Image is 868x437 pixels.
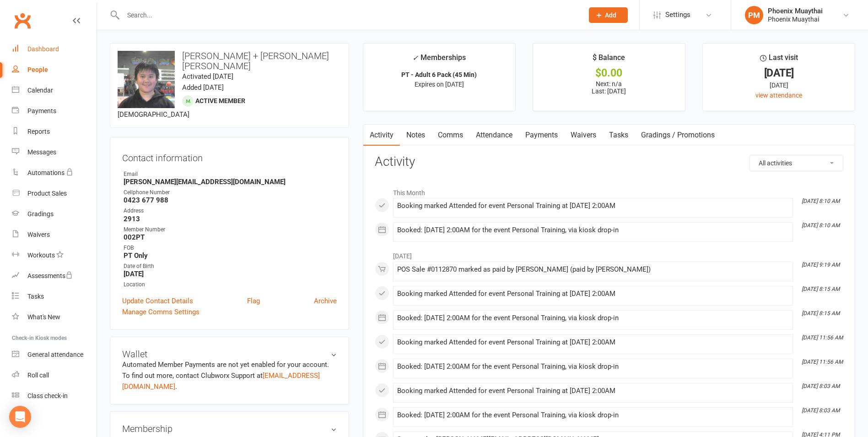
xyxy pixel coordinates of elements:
button: Add [589,7,628,23]
div: [DATE] [711,68,846,78]
input: Search... [120,9,577,22]
span: Add [605,11,616,19]
div: Booked: [DATE] 2:00AM for the event Personal Training, via kiosk drop-in [397,411,789,419]
a: Waivers [564,125,603,146]
a: Calendar [12,80,97,101]
div: Memberships [412,52,466,69]
div: Phoenix Muaythai [768,7,823,15]
strong: 2913 [124,215,337,223]
div: Booking marked Attended for event Personal Training at [DATE] 2:00AM [397,290,789,298]
div: Product Sales [27,190,67,197]
div: Booking marked Attended for event Personal Training at [DATE] 2:00AM [397,202,789,210]
a: Attendance [469,125,519,146]
a: Messages [12,142,97,163]
a: Comms [431,125,469,146]
i: [DATE] 11:56 AM [802,359,843,365]
a: Waivers [12,224,97,245]
div: Automations [27,169,65,176]
div: Booked: [DATE] 2:00AM for the event Personal Training, via kiosk drop-in [397,363,789,371]
a: Activity [363,125,400,146]
h3: Contact information [122,149,337,163]
a: Reports [12,121,97,142]
div: People [27,66,48,73]
div: Gradings [27,210,54,218]
strong: [DATE] [124,270,337,278]
i: [DATE] 8:10 AM [802,198,840,204]
a: Class kiosk mode [12,386,97,406]
div: Payments [27,107,56,115]
h3: Membership [122,424,337,434]
strong: 0423 677 988 [124,196,337,204]
a: Update Contact Details [122,295,193,306]
div: Booked: [DATE] 2:00AM for the event Personal Training, via kiosk drop-in [397,226,789,234]
a: Workouts [12,245,97,266]
a: Gradings [12,204,97,224]
strong: PT Only [124,251,337,260]
p: Next: n/a Last: [DATE] [541,80,677,95]
a: Flag [247,295,260,306]
a: Tasks [603,125,635,146]
time: Activated [DATE] [182,72,233,81]
img: image1751066317.png [118,51,175,108]
a: Automations [12,163,97,183]
strong: [PERSON_NAME][EMAIL_ADDRESS][DOMAIN_NAME] [124,178,337,186]
i: [DATE] 8:10 AM [802,222,840,229]
a: Clubworx [11,9,34,32]
i: [DATE] 8:03 AM [802,383,840,389]
li: This Month [375,183,843,198]
div: $ Balance [593,52,625,68]
i: [DATE] 9:19 AM [802,262,840,268]
a: view attendance [755,92,802,99]
time: Added [DATE] [182,83,224,92]
span: Active member [195,97,245,104]
div: General attendance [27,351,83,358]
a: Archive [314,295,337,306]
div: Member Number [124,225,337,234]
span: [DEMOGRAPHIC_DATA] [118,110,189,119]
div: Phoenix Muaythai [768,15,823,23]
a: General attendance kiosk mode [12,344,97,365]
div: POS Sale #0112870 marked as paid by [PERSON_NAME] (paid by [PERSON_NAME]) [397,266,789,273]
div: Reports [27,128,50,135]
div: [DATE] [711,80,846,90]
div: Booked: [DATE] 2:00AM for the event Personal Training, via kiosk drop-in [397,314,789,322]
div: Address [124,207,337,215]
div: Dashboard [27,45,59,53]
h3: [PERSON_NAME] + [PERSON_NAME] [PERSON_NAME] [118,51,341,71]
div: Tasks [27,293,44,300]
a: Assessments [12,266,97,286]
div: Messages [27,148,56,156]
div: Open Intercom Messenger [9,406,31,428]
div: Class check-in [27,392,68,399]
a: Product Sales [12,183,97,204]
i: [DATE] 8:03 AM [802,407,840,414]
no-payment-system: Automated Member Payments are not yet enabled for your account. To find out more, contact Clubwor... [122,361,329,391]
div: PM [745,6,763,24]
div: Date of Birth [124,262,337,271]
span: Expires on [DATE] [415,81,464,88]
div: Roll call [27,371,49,379]
i: [DATE] 8:15 AM [802,310,840,317]
div: Booking marked Attended for event Personal Training at [DATE] 2:00AM [397,387,789,395]
h3: Wallet [122,349,337,359]
a: Manage Comms Settings [122,306,199,317]
div: FOB [124,244,337,252]
div: Last visit [760,52,798,68]
div: Booking marked Attended for event Personal Training at [DATE] 2:00AM [397,339,789,346]
div: Calendar [27,87,53,94]
a: Roll call [12,365,97,386]
a: Notes [400,125,431,146]
a: People [12,60,97,80]
h3: Activity [375,155,843,169]
a: Payments [519,125,564,146]
div: Email [124,170,337,179]
a: Tasks [12,286,97,307]
div: Location [124,280,337,289]
i: [DATE] 8:15 AM [802,286,840,292]
i: [DATE] 11:56 AM [802,334,843,341]
div: $0.00 [541,68,677,78]
div: Cellphone Number [124,188,337,197]
strong: PT - Adult 6 Pack (45 Min) [401,71,477,78]
a: What's New [12,307,97,328]
a: Payments [12,101,97,121]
